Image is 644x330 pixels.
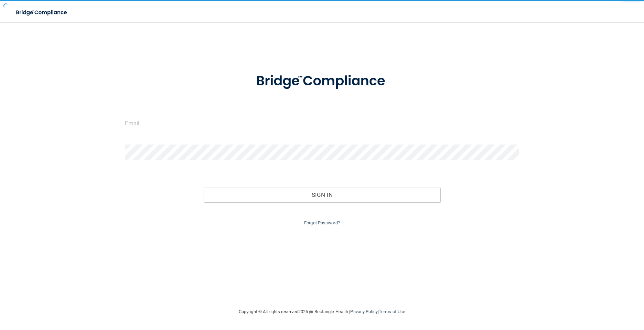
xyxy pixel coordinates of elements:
a: Forgot Password? [304,220,340,225]
button: Sign In [204,187,440,202]
a: Privacy Policy [350,309,377,314]
img: bridge_compliance_login_screen.278c3ca4.svg [242,63,402,99]
div: Copyright © All rights reserved 2025 @ Rectangle Health | | [196,301,448,323]
input: Email [125,116,519,131]
img: bridge_compliance_login_screen.278c3ca4.svg [10,6,74,20]
a: Terms of Use [379,309,405,314]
